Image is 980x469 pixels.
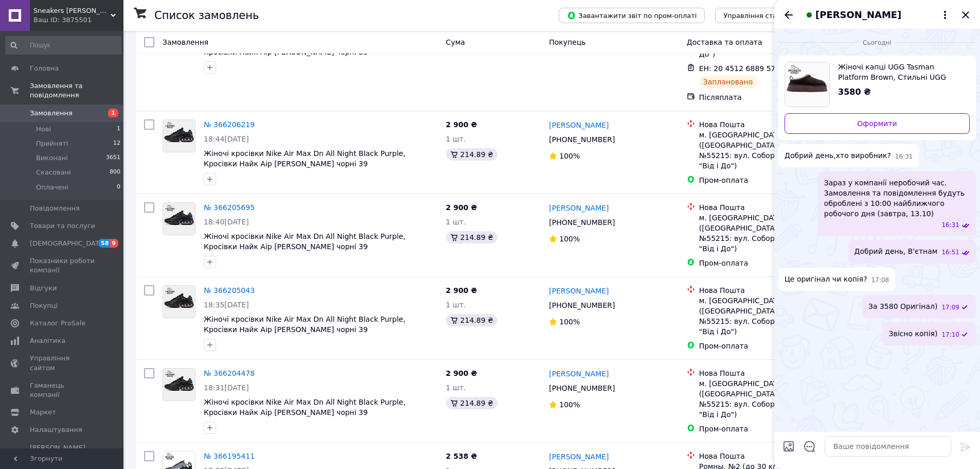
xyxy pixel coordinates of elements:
[204,315,405,334] a: Жіночі кросівки Nike Air Max Dn All Night Black Purple, Кросівки Найк Аір [PERSON_NAME] чорні 39
[785,113,970,134] a: Оформити
[446,231,497,244] div: 214.89 ₴
[446,397,497,409] div: 214.89 ₴
[782,9,795,21] button: Назад
[154,9,259,22] h1: Список замовлень
[163,38,208,46] span: Замовлення
[699,213,844,254] div: м. [GEOGRAPHIC_DATA] ([GEOGRAPHIC_DATA].), Поштомат №55215: вул. Соборна, 336 (поруч з "Від і До")
[549,369,609,379] a: [PERSON_NAME]
[446,135,466,143] span: 1 шт.
[547,132,617,147] div: [PHONE_NUMBER]
[446,148,497,161] div: 214.89 ₴
[549,38,585,46] span: Покупець
[699,368,844,378] div: Нова Пошта
[559,235,580,243] span: 100%
[547,381,617,395] div: [PHONE_NUMBER]
[785,62,829,107] img: 6291617872_w640_h640_zhenskie-tapochki-ugg.jpg
[687,38,762,46] span: Доставка та оплата
[163,285,195,318] a: Фото товару
[547,215,617,230] div: [PHONE_NUMBER]
[699,296,844,337] div: м. [GEOGRAPHIC_DATA] ([GEOGRAPHIC_DATA].), Поштомат №55215: вул. Соборна, 336 (поруч з "Від і До")
[204,286,255,294] a: № 366205043
[871,276,889,285] span: 17:08 12.10.2025
[5,36,121,55] input: Пошук
[36,153,68,163] span: Виконані
[30,336,65,345] span: Аналітика
[30,239,106,248] span: [DEMOGRAPHIC_DATA]
[163,119,195,152] a: Фото товару
[163,368,195,401] a: Фото товару
[699,378,844,420] div: м. [GEOGRAPHIC_DATA] ([GEOGRAPHIC_DATA].), Поштомат №55215: вул. Соборна, 336 (поруч з "Від і До")
[204,203,255,212] a: № 366205695
[559,318,580,326] span: 100%
[30,354,95,372] span: Управління сайтом
[33,6,111,15] span: Sneakers Kross
[30,425,82,435] span: Налаштування
[204,452,255,460] a: № 366195411
[888,328,937,339] span: Звісно копія)
[838,62,961,82] span: Жіночі капці UGG Tasman Platform Brown, Стильні UGG Tazz Slipper коричневі замшеві на платформі
[567,11,697,20] span: Завантажити звіт по пром-оплаті
[30,109,73,118] span: Замовлення
[33,15,123,25] div: Ваш ID: 3875501
[30,319,85,328] span: Каталог ProSale
[699,341,844,351] div: Пром-оплата
[30,204,80,213] span: Повідомлення
[30,81,123,100] span: Замовлення та повідомлення
[446,452,477,460] span: 2 538 ₴
[785,274,867,285] span: Це оригінал чи копія?
[204,384,249,392] span: 18:31[DATE]
[824,178,970,219] span: Зараз у компанії неробочий час. Замовлення та повідомлення будуть оброблені з 10:00 найближчого р...
[699,92,844,102] div: Післяплата
[117,183,120,192] span: 0
[941,248,959,257] span: 16:51 12.10.2025
[117,125,120,134] span: 1
[446,301,466,309] span: 1 шт.
[859,39,896,47] span: Сьогодні
[204,149,405,168] span: Жіночі кросівки Nike Air Max Dn All Night Black Purple, Кросівки Найк Аір [PERSON_NAME] чорні 39
[163,369,195,401] img: Фото товару
[204,232,405,251] a: Жіночі кросівки Nike Air Max Dn All Night Black Purple, Кросівки Найк Аір [PERSON_NAME] чорні 39
[941,331,959,339] span: 17:10 12.10.2025
[446,38,465,46] span: Cума
[699,175,844,185] div: Пром-оплата
[446,286,477,294] span: 2 900 ₴
[163,286,195,318] img: Фото товару
[446,384,466,392] span: 1 шт.
[163,202,195,235] a: Фото товару
[699,64,785,73] span: ЕН: 20 4512 6889 5739
[110,239,118,248] span: 9
[30,256,95,275] span: Показники роботи компанії
[204,398,405,416] a: Жіночі кросівки Nike Air Max Dn All Night Black Purple, Кросівки Найк Аір [PERSON_NAME] чорні 39
[699,451,844,461] div: Нова Пошта
[204,120,255,129] a: № 366206219
[699,76,757,88] div: Заплановано
[98,239,110,248] span: 58
[446,203,477,212] span: 2 900 ₴
[446,314,497,326] div: 214.89 ₴
[446,120,477,129] span: 2 900 ₴
[941,221,959,230] span: 16:31 12.10.2025
[699,285,844,296] div: Нова Пошта
[110,168,120,177] span: 800
[815,8,901,22] span: [PERSON_NAME]
[30,381,95,399] span: Гаманець компанії
[715,8,810,23] button: Управління статусами
[838,87,871,97] span: 3580 ₴
[30,221,95,231] span: Товари та послуги
[113,139,120,148] span: 12
[30,408,56,417] span: Маркет
[699,258,844,268] div: Пром-оплата
[446,369,477,377] span: 2 900 ₴
[204,135,249,143] span: 18:44[DATE]
[699,424,844,434] div: Пром-оплата
[204,369,255,377] a: № 366204478
[699,119,844,130] div: Нова Пошта
[868,301,937,312] span: За 3580 Оригінал)
[163,203,195,235] img: Фото товару
[30,301,58,310] span: Покупці
[36,139,68,148] span: Прийняті
[204,301,249,309] span: 18:35[DATE]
